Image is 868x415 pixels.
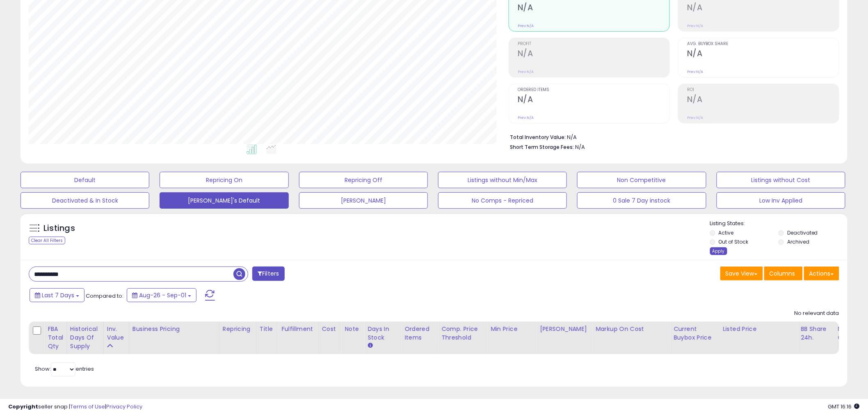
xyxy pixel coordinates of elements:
small: Prev: N/A [687,115,703,120]
div: FBA Total Qty [48,325,63,351]
div: Apply [710,247,727,255]
span: Compared to: [86,292,123,300]
h5: Listings [43,223,75,234]
div: Title [260,325,274,333]
button: Non Competitive [577,172,706,188]
th: The percentage added to the cost of goods (COGS) that forms the calculator for Min & Max prices. [592,322,670,354]
label: Active [719,229,734,236]
div: BB Share 24h. [801,325,831,342]
div: Clear All Filters [29,237,65,244]
b: Total Inventory Value: [510,134,566,141]
h2: N/A [687,49,839,60]
button: Listings without Min/Max [438,172,567,188]
div: Min Price [491,325,533,333]
button: Last 7 Days [30,288,85,302]
span: Show: entries [35,365,94,373]
div: Cost [322,325,338,333]
div: Note [345,325,361,333]
label: Out of Stock [719,238,749,245]
span: Avg. Buybox Share [687,42,839,46]
div: Current Buybox Price [674,325,716,342]
button: Listings without Cost [717,172,845,188]
small: Prev: N/A [518,115,534,120]
h2: N/A [518,3,669,14]
button: [PERSON_NAME]'s Default [160,192,288,209]
div: Days In Stock [368,325,397,342]
a: Terms of Use [70,403,105,410]
div: Listed Price [723,325,794,333]
div: Inv. value [107,325,126,342]
small: Prev: N/A [687,69,703,74]
button: Default [21,172,149,188]
span: ROI [687,88,839,92]
button: No Comps - Repriced [438,192,567,209]
div: Ordered Items [404,325,434,342]
button: [PERSON_NAME] [299,192,428,209]
div: seller snap | | [8,403,142,411]
small: Days In Stock. [368,342,372,349]
div: Num of Comp. [838,325,868,342]
span: Last 7 Days [42,291,74,299]
button: 0 Sale 7 Day instock [577,192,706,209]
div: Fulfillment [281,325,315,333]
small: Prev: N/A [687,23,703,28]
div: Repricing [223,325,253,333]
li: N/A [510,132,833,141]
span: Profit [518,42,669,46]
div: Historical Days Of Supply [70,325,100,351]
span: 2025-09-9 16:16 GMT [828,403,860,410]
button: Repricing Off [299,172,428,188]
div: Markup on Cost [596,325,667,333]
span: Columns [770,269,795,278]
button: Save View [720,267,763,280]
h2: N/A [687,95,839,106]
button: Columns [764,267,803,280]
span: N/A [575,143,585,151]
button: Deactivated & In Stock [21,192,149,209]
label: Deactivated [787,229,818,236]
small: Prev: N/A [518,69,534,74]
button: Aug-26 - Sep-01 [127,288,196,302]
div: [PERSON_NAME] [540,325,589,333]
button: Low Inv Applied [717,192,845,209]
p: Listing States: [710,220,847,228]
label: Archived [787,238,809,245]
button: Filters [252,267,284,281]
div: Business Pricing [132,325,216,333]
small: Prev: N/A [518,23,534,28]
strong: Copyright [8,403,38,410]
h2: N/A [687,3,839,14]
div: Comp. Price Threshold [441,325,484,342]
b: Short Term Storage Fees: [510,144,574,150]
h2: N/A [518,95,669,106]
span: Ordered Items [518,88,669,92]
a: Privacy Policy [106,403,142,410]
h2: N/A [518,49,669,60]
button: Actions [804,267,839,280]
div: No relevant data [795,310,839,317]
button: Repricing On [160,172,288,188]
span: Aug-26 - Sep-01 [139,291,186,299]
